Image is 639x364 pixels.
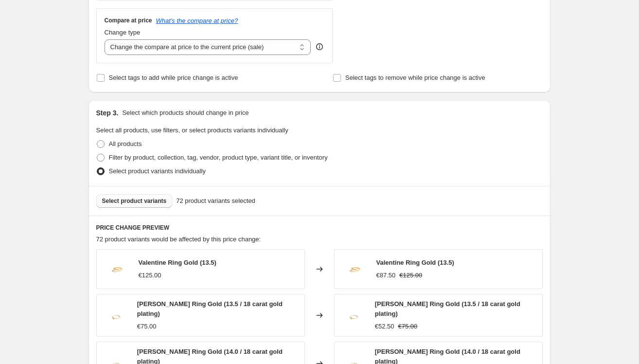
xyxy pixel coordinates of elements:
span: Valentine Ring Gold (13.5) [139,259,216,266]
span: 72 product variants selected [176,196,255,206]
div: €75.00 [137,322,157,331]
span: Valentine Ring Gold (13.5) [376,259,454,266]
span: Select tags to remove while price change is active [345,74,485,81]
h2: Step 3. [96,108,119,118]
span: Change type [105,29,141,36]
h6: PRICE CHANGE PREVIEW [96,224,543,232]
p: Select which products should change in price [122,108,248,118]
img: Mimiettoi-Valentine_80x.jpg [339,255,369,284]
button: What's the compare at price? [156,17,238,24]
div: €52.50 [375,322,394,331]
span: Filter by product, collection, tag, vendor, product type, variant title, or inventory [109,154,328,161]
img: Mimiettoi-Valentine_80x.jpg [102,255,131,284]
strike: €125.00 [399,271,422,280]
button: Select product variants [96,194,173,208]
h3: Compare at price [105,17,152,24]
img: Mimiettoi-Madeline-scaled_80x.jpg [102,301,129,330]
div: €125.00 [139,271,161,280]
span: Select tags to add while price change is active [109,74,238,81]
strike: €75.00 [398,322,418,331]
img: Mimiettoi-Madeline-scaled_80x.jpg [339,301,367,330]
span: [PERSON_NAME] Ring Gold (13.5 / 18 carat gold plating) [375,300,520,317]
span: Select product variants [102,197,167,205]
span: Select product variants individually [109,167,206,175]
span: 72 product variants would be affected by this price change: [96,236,261,243]
div: help [315,42,324,52]
div: €87.50 [376,271,396,280]
span: [PERSON_NAME] Ring Gold (13.5 / 18 carat gold plating) [137,300,283,317]
span: All products [109,140,142,147]
span: Select all products, use filters, or select products variants individually [96,127,288,134]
